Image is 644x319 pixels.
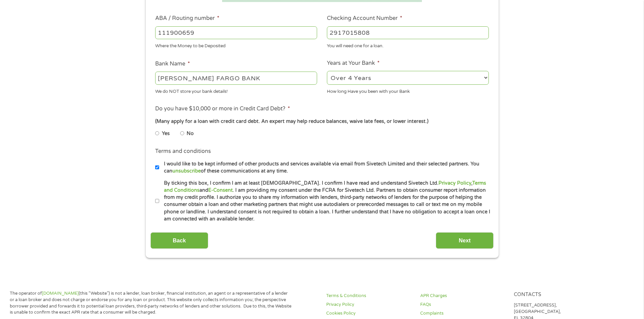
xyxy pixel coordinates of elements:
a: Privacy Policy [326,301,412,308]
a: Privacy Policy [438,180,471,186]
div: How long Have you been with your Bank [327,86,489,95]
div: (Many apply for a loan with credit card debt. An expert may help reduce balances, waive late fees... [155,118,488,125]
input: Back [150,232,208,249]
input: 263177916 [155,26,317,39]
a: unsubscribe [172,168,201,174]
label: Checking Account Number [327,15,402,22]
a: E-Consent [208,187,233,193]
input: Next [436,232,494,249]
h4: Contacts [514,292,600,298]
a: Complaints [420,310,506,317]
label: ABA / Routing number [155,15,219,22]
label: Do you have $10,000 or more in Credit Card Debt? [155,105,290,112]
label: By ticking this box, I confirm I am at least [DEMOGRAPHIC_DATA]. I confirm I have read and unders... [159,180,491,223]
a: Cookies Policy [326,310,412,317]
div: We do NOT store your bank details! [155,86,317,95]
label: Terms and conditions [155,148,211,155]
a: APR Charges [420,293,506,299]
div: Where the Money to be Deposited [155,41,317,50]
label: Yes [162,130,170,137]
label: I would like to be kept informed of other products and services available via email from Sivetech... [159,160,491,175]
label: Years at Your Bank [327,60,380,67]
a: [DOMAIN_NAME] [42,291,79,296]
input: 345634636 [327,26,489,39]
a: Terms and Conditions [164,180,486,193]
label: Bank Name [155,60,190,68]
label: No [187,130,194,137]
a: Terms & Conditions [326,293,412,299]
a: FAQs [420,301,506,308]
p: The operator of (this “Website”) is not a lender, loan broker, financial institution, an agent or... [10,290,292,316]
div: You will need one for a loan. [327,41,489,50]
